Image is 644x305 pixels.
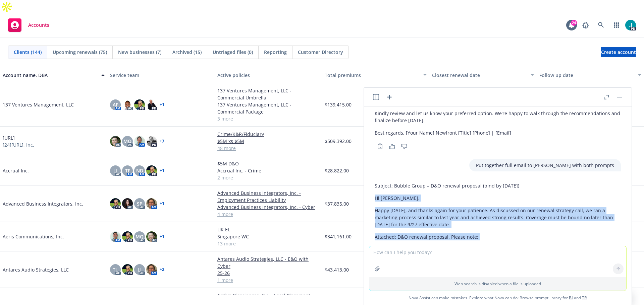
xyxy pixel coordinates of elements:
a: 48 more [217,145,319,152]
a: + 2 [160,268,164,272]
a: 137 Ventures Management, LLC [3,101,74,108]
a: UK EL [217,226,319,233]
p: Web search is disabled when a file is uploaded [373,281,622,287]
img: photo [110,136,121,147]
a: Singapore WC [217,233,319,240]
img: photo [146,198,157,209]
p: Subject: Bubble Group – D&O renewal proposal (bind by [DATE]) [375,182,621,189]
a: + 7 [160,139,164,143]
a: + 1 [160,202,164,206]
a: 137 Ventures Management, LLC - Commercial Package [217,101,319,115]
img: photo [110,198,121,209]
span: Untriaged files (0) [213,49,253,56]
span: Create account [601,46,636,59]
a: BI [569,295,573,301]
a: Antiva Biosciences, Inc. - Local Placement [217,292,319,299]
button: Active policies [215,67,322,83]
button: Thumbs down [399,142,410,151]
a: 137 Ventures Management, LLC - Commercial Umbrella [217,87,319,101]
a: 4 more [217,211,319,218]
a: Crime/K&R/Fiduciary [217,131,319,138]
span: AF [113,101,118,108]
div: Account name, DBA [3,72,97,79]
span: Clients (144) [14,49,42,56]
button: Closest renewal date [429,67,537,83]
div: Follow up date [539,72,634,79]
div: 24 [571,20,577,26]
button: Service team [107,67,215,83]
img: photo [122,198,133,209]
a: Antares Audio Strategies, LLC - E&O with Cyber [217,255,319,270]
span: MQ [136,233,144,240]
span: $139,415.00 [325,101,352,108]
p: Kindly review and let us know your preferred option. We’re happy to walk through the recommendati... [375,110,621,124]
span: [24][URL], Inc. [3,141,34,148]
span: New businesses (7) [118,49,161,56]
a: $5M D&O [217,160,319,167]
a: Report a Bug [579,18,592,32]
a: [URL] [3,134,15,141]
a: 3 more [217,115,319,122]
button: Total premiums [322,67,429,83]
span: $341,161.00 [325,233,352,240]
img: photo [146,231,157,242]
div: Active policies [217,72,319,79]
a: Search [594,18,608,32]
img: photo [134,99,145,110]
span: Reporting [264,49,287,56]
a: + 1 [160,235,164,239]
button: Follow up date [537,67,644,83]
a: 13 more [217,240,319,247]
div: Total premiums [325,72,419,79]
div: Service team [110,72,212,79]
a: Accounts [5,16,52,34]
img: photo [110,231,121,242]
a: Switch app [610,18,623,32]
img: photo [146,264,157,275]
span: Upcoming renewals (75) [53,49,107,56]
a: 1 more [217,277,319,284]
span: SP [137,200,143,207]
p: Happy [DATE], and thanks again for your patience. As discussed on our renewal strategy call, we r... [375,207,621,228]
a: Accrual Inc. [3,167,29,174]
img: photo [625,20,636,30]
img: photo [122,264,133,275]
img: photo [146,165,157,176]
a: + 1 [160,103,164,107]
span: LI [113,167,117,174]
span: Archived (15) [172,49,202,56]
span: MQ [123,138,131,145]
span: Customer Directory [298,49,343,56]
a: Create account [601,47,636,57]
p: Hi [PERSON_NAME], [375,195,621,202]
a: Aeris Communications, Inc. [3,233,64,240]
span: Nova Assist can make mistakes. Explore what Nova can do: Browse prompt library for and [367,291,629,305]
span: ND [136,167,143,174]
a: + 1 [160,169,164,173]
span: $509,392.00 [325,138,352,145]
a: 25-26 [217,270,319,277]
span: $28,822.00 [325,167,349,174]
img: photo [146,99,157,110]
a: $5M xs $5M [217,138,319,145]
span: TF [125,167,130,174]
img: photo [146,136,157,147]
a: Advanced Business Integrators, Inc. [3,200,83,207]
span: $37,835.00 [325,200,349,207]
img: photo [122,99,133,110]
a: Accrual Inc. - Crime [217,167,319,174]
p: Attached: D&O renewal proposal. Please note: [375,233,621,240]
a: Advanced Business Integrators, Inc. - Cyber [217,204,319,211]
img: photo [122,231,133,242]
svg: Copy to clipboard [377,143,383,149]
a: 2 more [217,174,319,181]
a: TR [582,295,587,301]
p: Best regards, [Your Name] Newfront [Title] [Phone] | [Email] [375,129,621,136]
div: Closest renewal date [432,72,527,79]
span: LI [138,266,142,273]
a: Antares Audio Strategies, LLC [3,266,69,273]
img: photo [134,136,145,147]
span: TL [113,266,118,273]
span: $43,413.00 [325,266,349,273]
p: Put together full email to [PERSON_NAME] with both prompts [476,162,614,169]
